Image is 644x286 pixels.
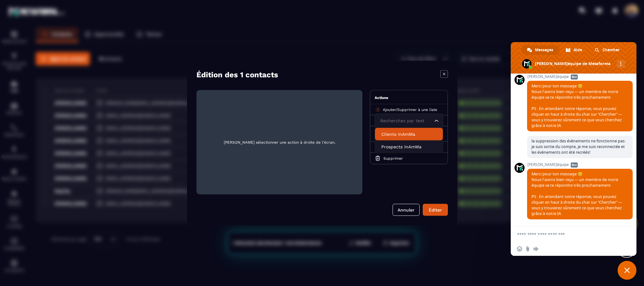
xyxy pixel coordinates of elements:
input: Search for option [379,118,433,124]
a: Chercher [589,45,626,55]
span: Supprimer [383,156,403,161]
span: Actions [375,96,388,100]
span: la suppression des évènements ne fonctionne pas: je suis sortie du compte, je me suis reconnectée... [531,138,625,155]
span: Chercher [603,45,619,55]
textarea: Entrez votre message... [517,226,618,242]
a: Messages [521,45,559,55]
span: [PERSON_NAME] sélectionner une action à droite de l'écran. [201,95,357,190]
span: [PERSON_NAME]équipe [527,162,633,167]
span: Bot [571,74,578,80]
span: Supprimer à une liste [397,107,437,112]
p: Clients InAmMa [381,131,437,137]
button: Éditer [423,204,448,216]
span: Ajouter [383,107,396,112]
p: Prospects InAmMa [381,144,437,150]
span: Bot [571,162,578,168]
span: Message audio [533,246,538,251]
p: / [383,107,437,112]
div: Search for option [375,114,443,128]
a: Fermer le chat [618,261,636,280]
span: Merci pour ton message 😊 Nous l’avons bien reçu — un membre de notre équipe va te répondre très p... [531,171,622,216]
button: Annuler [393,204,420,216]
span: Merci pour ton message 😊 Nous l’avons bien reçu — un membre de notre équipe va te répondre très p... [531,83,622,128]
span: [PERSON_NAME]équipe [527,74,633,79]
span: Aide [574,45,582,55]
span: Insérer un emoji [517,246,522,251]
h4: Édition des 1 contacts [196,70,278,79]
span: Messages [535,45,553,55]
a: Aide [560,45,588,55]
span: Envoyer un fichier [525,246,530,251]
